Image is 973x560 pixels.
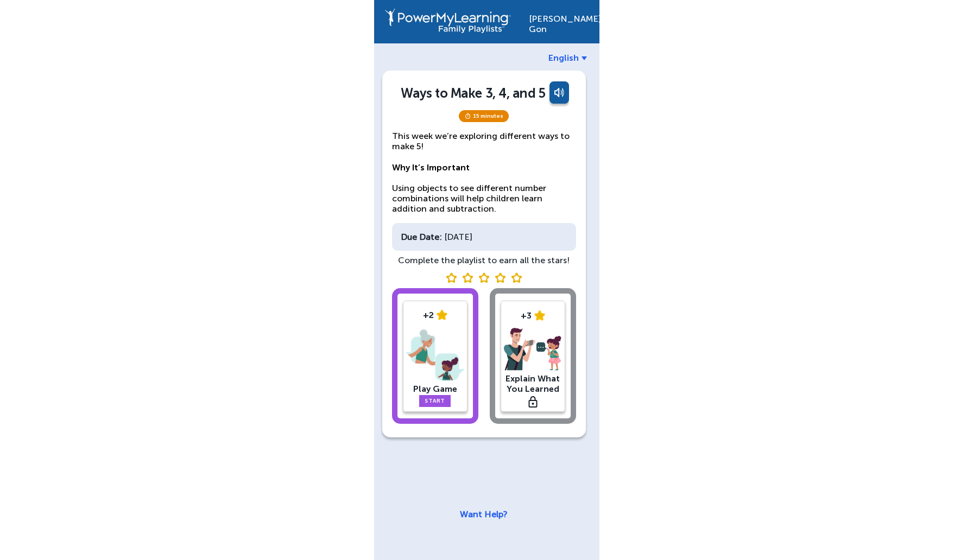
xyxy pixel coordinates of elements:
[392,223,576,251] div: [DATE]
[446,272,457,283] img: blank star
[528,396,538,408] img: lock.svg
[459,110,509,122] span: 15 minutes
[392,255,576,265] div: Complete the playlist to earn all the stars!
[478,272,489,283] img: blank star
[406,384,464,394] div: Play Game
[392,162,470,173] strong: Why It’s Important
[460,509,508,519] a: Want Help?
[548,53,579,63] span: English
[529,8,589,34] div: [PERSON_NAME] Gon
[462,272,473,283] img: blank star
[419,395,451,407] a: Start
[392,131,576,214] p: This week we’re exploring different ways to make 5! Using objects to see different number combina...
[385,8,511,33] img: PowerMyLearning Connect
[406,310,464,320] div: +2
[464,113,471,119] img: timer.svg
[437,310,447,320] img: star
[495,272,506,283] img: blank star
[401,232,442,242] div: Due Date:
[401,85,545,101] div: Ways to Make 3, 4, and 5
[548,53,587,63] a: English
[511,272,522,283] img: blank star
[406,327,464,383] img: play-game.png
